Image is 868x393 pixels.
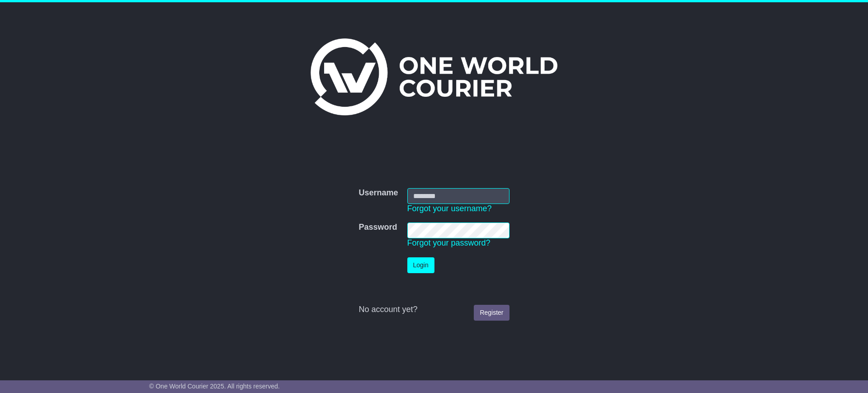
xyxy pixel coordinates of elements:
label: Username [359,188,398,198]
div: No account yet? [359,305,509,315]
button: Login [407,257,434,273]
a: Forgot your username? [407,204,492,213]
label: Password [359,223,397,232]
a: Register [474,305,509,321]
span: © One World Courier 2025. All rights reserved. [149,383,280,390]
a: Forgot your password? [407,238,491,247]
img: One World [311,38,557,115]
